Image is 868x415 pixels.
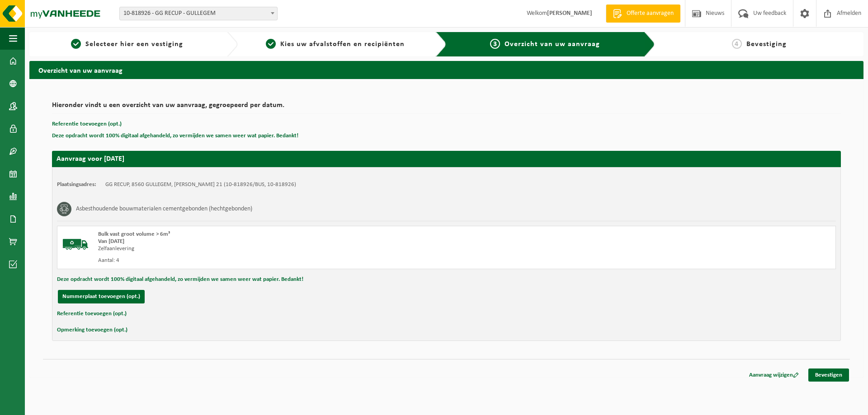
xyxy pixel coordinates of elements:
span: 10-818926 - GG RECUP - GULLEGEM [119,7,278,20]
strong: [PERSON_NAME] [547,10,592,17]
a: 2Kies uw afvalstoffen en recipiënten [242,39,428,50]
img: BL-SO-LV.png [62,231,89,258]
span: 1 [71,39,81,49]
span: Kies uw afvalstoffen en recipiënten [280,41,405,48]
a: 1Selecteer hier een vestiging [34,39,220,50]
button: Nummerplaat toevoegen (opt.) [58,290,145,303]
a: Aanvraag wijzigen [742,368,806,382]
span: 3 [490,39,500,49]
span: Selecteer hier een vestiging [85,41,183,48]
span: Offerte aanvragen [624,9,676,18]
strong: Aanvraag voor [DATE] [57,155,124,163]
span: 4 [732,39,742,49]
strong: Plaatsingsadres: [57,182,96,187]
span: Overzicht van uw aanvraag [505,41,600,48]
a: Offerte aanvragen [606,5,680,23]
span: Bevestiging [746,41,787,48]
strong: Van [DATE] [98,238,124,244]
h2: Overzicht van uw aanvraag [29,61,863,79]
h3: Asbesthoudende bouwmaterialen cementgebonden (hechtgebonden) [76,202,252,216]
div: Zelfaanlevering [98,245,483,252]
button: Deze opdracht wordt 100% digitaal afgehandeld, zo vermijden we samen weer wat papier. Bedankt! [52,130,298,142]
button: Opmerking toevoegen (opt.) [57,324,127,336]
button: Referentie toevoegen (opt.) [57,308,127,320]
button: Deze opdracht wordt 100% digitaal afgehandeld, zo vermijden we samen weer wat papier. Bedankt! [57,274,303,285]
span: Bulk vast groot volume > 6m³ [98,231,170,237]
a: Bevestigen [808,368,849,382]
div: Aantal: 4 [98,257,483,264]
h2: Hieronder vindt u een overzicht van uw aanvraag, gegroepeerd per datum. [52,102,841,114]
button: Referentie toevoegen (opt.) [52,118,122,130]
td: GG RECUP, 8560 GULLEGEM, [PERSON_NAME] 21 (10-818926/BUS, 10-818926) [105,181,296,188]
span: 2 [266,39,276,49]
span: 10-818926 - GG RECUP - GULLEGEM [120,7,277,20]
